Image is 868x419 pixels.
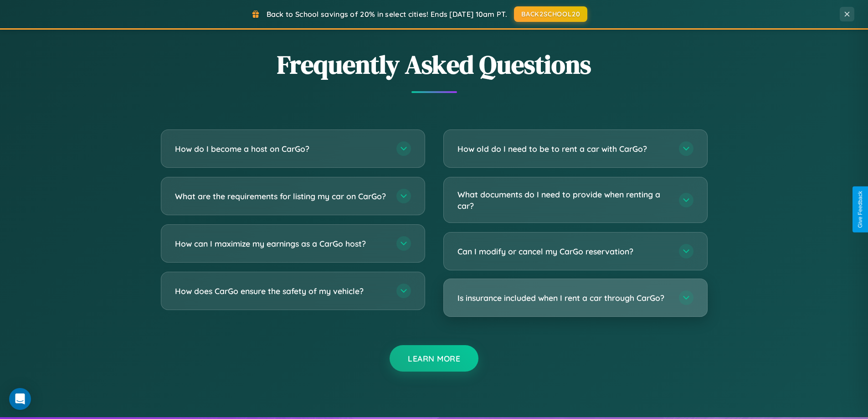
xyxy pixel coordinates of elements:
[175,143,387,155] h3: How do I become a host on CarGo?
[457,143,670,155] h3: How old do I need to be to rent a car with CarGo?
[267,10,507,19] span: Back to School savings of 20% in select cities! Ends [DATE] 10am PT.
[457,189,670,211] h3: What documents do I need to provide when renting a car?
[857,191,863,228] div: Give Feedback
[161,47,708,82] h2: Frequently Asked Questions
[514,6,587,22] button: BACK2SCHOOL20
[457,292,670,304] h3: Is insurance included when I rent a car through CarGo?
[9,388,31,410] div: Open Intercom Messenger
[390,345,478,372] button: Learn More
[175,285,387,297] h3: How does CarGo ensure the safety of my vehicle?
[175,191,387,202] h3: What are the requirements for listing my car on CarGo?
[457,246,670,257] h3: Can I modify or cancel my CarGo reservation?
[175,238,387,249] h3: How can I maximize my earnings as a CarGo host?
